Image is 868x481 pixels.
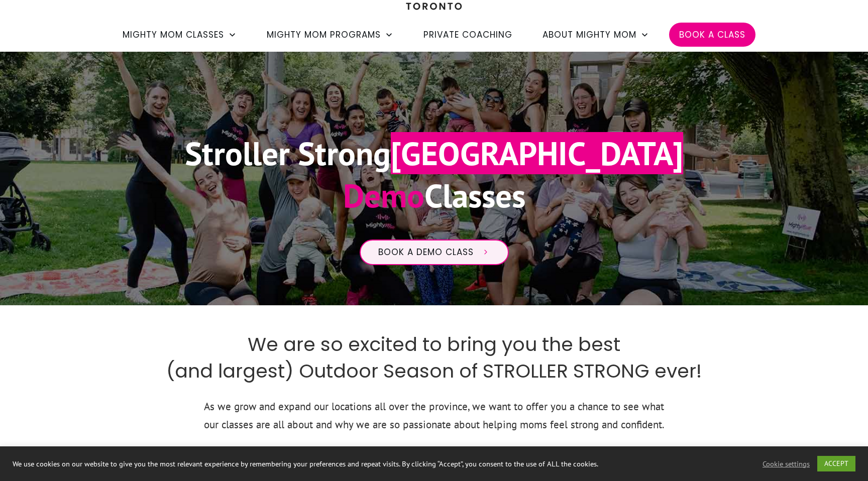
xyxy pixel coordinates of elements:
[423,26,512,43] a: Private Coaching
[360,239,509,266] a: Book a Demo Class
[763,459,810,468] a: Cookie settings
[343,174,424,216] span: Demo
[13,459,603,468] div: We use cookies on our website to give you the most relevant experience by remembering your prefer...
[166,357,702,384] font: (and largest) Outdoor Season of STROLLER STRONG ever!
[679,26,745,43] a: Book a Class
[123,26,224,43] span: Mighty Mom Classes
[204,400,665,432] font: As we grow and expand our locations all over the province, we want to offer you a chance to see w...
[123,26,237,43] a: Mighty Mom Classes
[267,26,381,43] span: Mighty Mom Programs
[391,132,683,174] span: [GEOGRAPHIC_DATA]
[185,132,683,229] h1: Stroller Strong Classes
[542,26,649,43] a: About Mighty Mom
[378,247,474,258] span: Book a Demo Class
[248,331,620,357] font: We are so excited to bring you the best
[817,456,855,471] a: ACCEPT
[267,26,393,43] a: Mighty Mom Programs
[542,26,636,43] span: About Mighty Mom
